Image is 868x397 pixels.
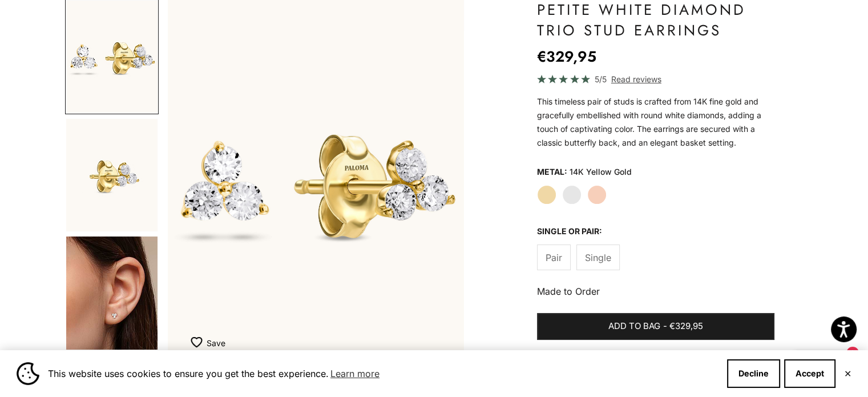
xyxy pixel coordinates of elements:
[611,73,661,86] span: Read reviews
[48,365,718,382] span: This website uses cookies to ensure you get the best experience.
[669,319,703,334] span: €329,95
[585,250,611,265] span: Single
[191,336,207,348] img: wishlist
[727,359,780,388] button: Decline
[537,45,596,68] sale-price: €329,95
[570,163,632,181] variant-option-value: 14K Yellow Gold
[784,359,835,388] button: Accept
[66,236,158,350] img: #YellowGold #WhiteGold #RoseGold
[546,250,562,265] span: Pair
[66,1,158,113] img: #YellowGold
[191,331,225,354] button: Add to Wishlist
[844,370,851,377] button: Close
[17,362,39,385] img: Cookie banner
[537,163,567,181] legend: Metal:
[65,235,159,351] button: Go to item 4
[537,223,602,240] legend: Single or Pair:
[537,73,774,86] a: 5/5 Read reviews
[66,119,158,231] img: #YellowGold
[537,95,774,150] p: This timeless pair of studs is crafted from 14K fine gold and gracefully embellished with round w...
[537,284,774,299] p: Made to Order
[595,73,607,86] span: 5/5
[65,118,159,232] button: Go to item 2
[537,313,774,340] button: Add to bag-€329,95
[608,319,660,334] span: Add to bag
[329,365,381,382] a: Learn more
